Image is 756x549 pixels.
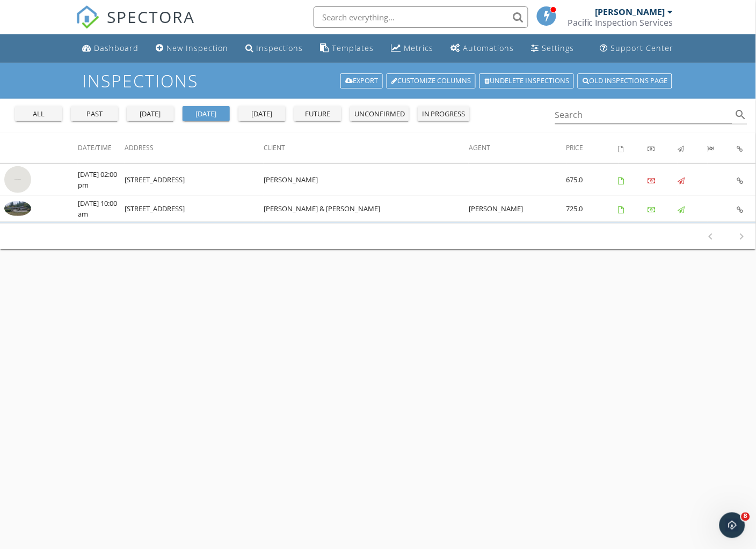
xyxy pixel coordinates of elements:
div: Settings [542,43,575,53]
img: The Best Home Inspection Software - Spectora [76,5,99,29]
img: 9573822%2Fcover_photos%2FATO1G7ZEZU6XJVaeTLR6%2Fsmall.jpeg [4,201,31,216]
a: Templates [316,39,379,58]
td: [STREET_ADDRESS] [125,196,264,222]
th: Address: Not sorted. [125,133,264,163]
a: Settings [527,39,579,58]
div: [PERSON_NAME] [595,6,665,17]
th: Submitted: Not sorted. [708,133,737,163]
a: Automations (Basic) [447,39,519,58]
input: Search [555,106,732,124]
td: [DATE] 02:00 pm [78,164,125,196]
div: Pacific Inspection Services [568,17,673,28]
td: [PERSON_NAME] [469,196,566,222]
button: [DATE] [127,106,174,121]
td: [DATE] 10:00 am [78,196,125,222]
input: Search everything... [314,6,528,28]
button: future [294,106,341,121]
a: Inspections [241,39,308,58]
div: past [75,109,114,120]
th: Paid: Not sorted. [648,133,678,163]
div: [DATE] [131,109,170,120]
a: New Inspection [151,39,232,58]
td: 725.0 [566,196,619,222]
td: [PERSON_NAME] & [PERSON_NAME] [264,196,469,222]
a: SPECTORA [76,14,195,37]
button: [DATE] [183,106,230,121]
button: unconfirmed [350,106,409,121]
div: Dashboard [94,43,139,53]
button: in progress [418,106,470,121]
span: Address [125,143,154,152]
button: past [71,106,118,121]
div: New Inspection [166,43,228,53]
td: [PERSON_NAME] [264,164,469,196]
iframe: Intercom live chat [719,513,745,538]
div: Metrics [404,43,434,53]
a: Dashboard [78,39,143,58]
span: 8 [742,513,750,521]
th: Agent: Not sorted. [469,133,566,163]
a: Undelete inspections [479,73,574,88]
div: [DATE] [187,109,226,120]
a: Metrics [387,39,438,58]
img: streetview [4,166,31,193]
div: Automations [463,43,514,53]
span: Date/Time [78,143,112,152]
button: [DATE] [238,106,286,121]
button: all [15,106,62,121]
div: in progress [422,109,466,120]
th: Inspection Details: Not sorted. [737,133,756,163]
div: Inspections [257,43,303,53]
span: Agent [469,143,490,152]
i: search [735,108,747,121]
th: Client: Not sorted. [264,133,469,163]
div: future [299,109,337,120]
h1: Inspections [83,71,674,90]
a: Old inspections page [578,73,672,88]
td: 675.0 [566,164,619,196]
div: all [19,109,58,120]
td: [STREET_ADDRESS] [125,164,264,196]
div: unconfirmed [354,109,405,120]
th: Agreements signed: Not sorted. [619,133,648,163]
span: Client [264,143,285,152]
div: Support Center [611,43,674,53]
span: SPECTORA [107,5,195,28]
span: Price [566,143,584,152]
a: Customize Columns [387,73,476,88]
th: Date/Time: Not sorted. [78,133,125,163]
a: Export [340,73,383,88]
th: Price: Not sorted. [566,133,619,163]
a: Support Center [596,39,678,58]
th: Published: Not sorted. [678,133,707,163]
div: [DATE] [243,109,281,120]
div: Templates [332,43,374,53]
